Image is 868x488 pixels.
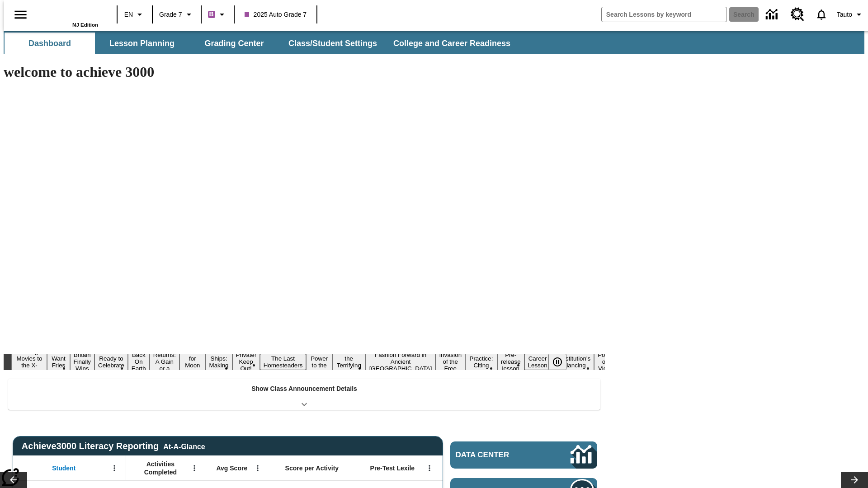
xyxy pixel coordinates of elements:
button: Pause [548,354,566,370]
span: Data Center [456,450,540,460]
span: Avg Score [216,464,247,472]
button: Slide 5 Back On Earth [128,350,150,373]
div: Show Class Announcement Details [8,379,600,410]
button: Slide 13 Fashion Forward in Ancient Rome [366,350,436,373]
button: Open side menu [7,1,34,28]
p: Show Class Announcement Details [251,384,357,394]
a: Notifications [810,3,833,26]
div: At-A-Glance [163,441,205,451]
button: Slide 14 The Invasion of the Free CD [435,343,465,380]
button: Slide 19 Point of View [594,350,615,373]
button: Slide 9 Private! Keep Out! [232,350,260,373]
button: Language: EN, Select a language [120,6,149,23]
button: Open Menu [188,461,201,475]
button: Profile/Settings [833,6,868,23]
button: Open Menu [423,461,436,475]
button: Slide 2 Do You Want Fries With That? [47,340,70,384]
button: Slide 16 Pre-release lesson [497,350,524,373]
button: Slide 7 Time for Moon Rules? [179,347,205,377]
a: Data Center [450,441,597,469]
button: Dashboard [5,33,95,54]
span: Score per Activity [285,464,339,472]
input: search field [602,7,726,22]
button: Slide 8 Cruise Ships: Making Waves [206,347,232,377]
button: Boost Class color is purple. Change class color [204,6,231,23]
span: 2025 Auto Grade 7 [245,10,307,19]
span: Pre-Test Lexile [370,464,415,472]
div: SubNavbar [4,31,864,54]
button: College and Career Readiness [386,33,518,54]
button: Slide 15 Mixed Practice: Citing Evidence [465,347,497,377]
button: Open Menu [108,461,121,475]
button: Slide 10 The Last Homesteaders [260,354,307,370]
span: Tauto [837,10,852,19]
button: Slide 6 Free Returns: A Gain or a Drain? [150,343,179,380]
span: Student [52,464,75,472]
span: B [209,9,214,20]
a: Resource Center, Will open in new tab [785,2,810,27]
button: Grade: Grade 7, Select a grade [156,6,198,23]
a: Home [39,4,98,22]
span: Activities Completed [131,460,190,476]
span: Achieve3000 Literacy Reporting [22,441,205,451]
button: Slide 4 Get Ready to Celebrate Juneteenth! [94,347,128,377]
div: Home [39,3,98,28]
span: EN [124,10,133,19]
button: Slide 1 Taking Movies to the X-Dimension [11,347,47,377]
button: Slide 12 Attack of the Terrifying Tomatoes [332,347,366,377]
div: SubNavbar [4,33,519,54]
a: Data Center [760,2,785,27]
span: NJ Edition [72,22,98,28]
span: Grade 7 [159,10,182,19]
button: Slide 17 Career Lesson [524,354,551,370]
button: Class/Student Settings [281,33,384,54]
button: Slide 11 Solar Power to the People [306,347,332,377]
button: Slide 3 Britain Finally Wins [70,350,95,373]
button: Lesson Planning [97,33,187,54]
button: Open Menu [251,461,264,475]
h1: welcome to achieve 3000 [4,64,605,80]
button: Grading Center [189,33,279,54]
div: Pause [548,354,576,370]
button: Lesson carousel, Next [841,472,868,488]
